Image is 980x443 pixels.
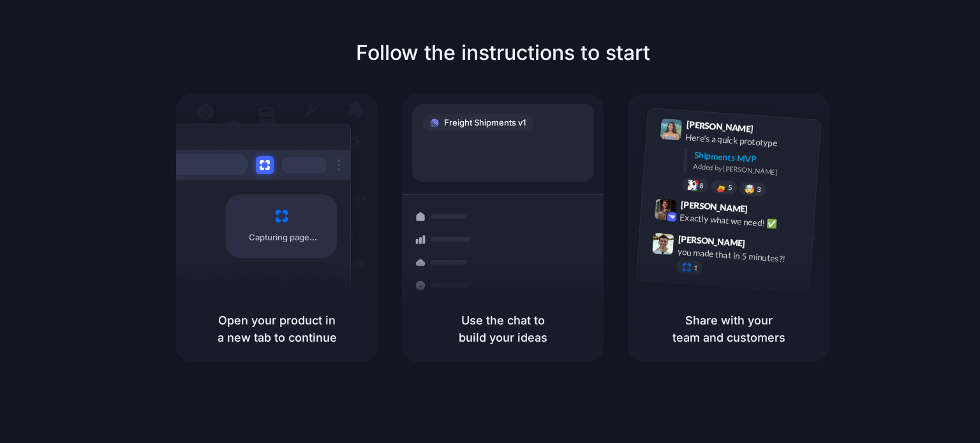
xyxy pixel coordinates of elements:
h5: Open your product in a new tab to continue [191,312,362,346]
h5: Use the chat to build your ideas [417,312,588,346]
h1: Follow the instructions to start [356,38,650,68]
div: Exactly what we need! ✅ [679,210,807,232]
div: Here's a quick prototype [685,130,813,152]
span: 9:42 AM [752,203,778,219]
span: [PERSON_NAME] [678,231,746,250]
span: [PERSON_NAME] [686,117,754,136]
span: 9:47 AM [749,238,775,253]
span: 3 [757,186,761,193]
h5: Share with your team and customers [643,312,814,346]
div: Added by [PERSON_NAME] [693,161,810,180]
span: 1 [694,265,698,272]
div: Shipments MVP [694,148,812,169]
div: you made that in 5 minutes?! [677,245,805,266]
span: [PERSON_NAME] [680,197,748,215]
span: Capturing page [249,231,317,244]
span: 8 [699,182,704,189]
span: Freight Shipments v1 [444,117,526,129]
span: 5 [728,184,732,191]
span: 9:41 AM [757,123,783,138]
div: 🤯 [745,184,755,194]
